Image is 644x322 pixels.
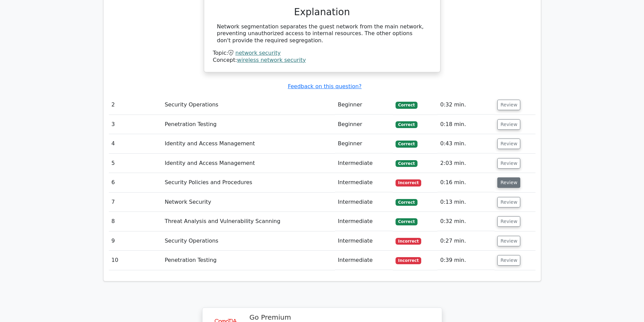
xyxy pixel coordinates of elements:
button: Review [497,255,520,266]
td: 9 [109,231,162,251]
td: 0:16 min. [437,173,495,192]
td: 0:32 min. [437,95,495,115]
td: Security Policies and Procedures [162,173,335,192]
span: Incorrect [396,257,422,264]
td: 0:32 min. [437,212,495,231]
button: Review [497,158,520,169]
td: Intermediate [335,154,392,173]
td: 0:27 min. [437,231,495,251]
h3: Explanation [217,6,427,18]
button: Review [497,139,520,149]
span: Correct [396,121,418,128]
button: Review [497,216,520,227]
button: Review [497,236,520,246]
td: Intermediate [335,173,392,192]
span: Correct [396,160,418,167]
span: Incorrect [396,179,422,186]
td: Network Security [162,193,335,212]
td: 8 [109,212,162,231]
td: Threat Analysis and Vulnerability Scanning [162,212,335,231]
td: Security Operations [162,95,335,115]
div: Network segmentation separates the guest network from the main network, preventing unauthorized a... [217,23,427,44]
a: Feedback on this question? [288,83,361,90]
td: Security Operations [162,231,335,251]
td: 0:39 min. [437,251,495,270]
a: network security [235,50,281,56]
button: Review [497,177,520,188]
td: 0:18 min. [437,115,495,134]
button: Review [497,197,520,207]
div: Topic: [213,50,431,57]
td: 0:43 min. [437,134,495,153]
span: Incorrect [396,238,422,245]
td: Penetration Testing [162,251,335,270]
td: Penetration Testing [162,115,335,134]
button: Review [497,119,520,130]
td: Beginner [335,95,392,115]
td: 10 [109,251,162,270]
td: Beginner [335,134,392,153]
td: 0:13 min. [437,193,495,212]
span: Correct [396,102,418,108]
td: 6 [109,173,162,192]
td: 4 [109,134,162,153]
td: 7 [109,193,162,212]
td: Intermediate [335,251,392,270]
td: Identity and Access Management [162,154,335,173]
a: wireless network security [237,57,306,63]
td: Intermediate [335,212,392,231]
span: Correct [396,199,418,206]
td: 3 [109,115,162,134]
td: Intermediate [335,231,392,251]
td: 2:03 min. [437,154,495,173]
td: 2 [109,95,162,115]
div: Concept: [213,57,431,64]
td: Intermediate [335,193,392,212]
td: Beginner [335,115,392,134]
td: Identity and Access Management [162,134,335,153]
td: 5 [109,154,162,173]
span: Correct [396,141,418,147]
span: Correct [396,218,418,225]
button: Review [497,100,520,110]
